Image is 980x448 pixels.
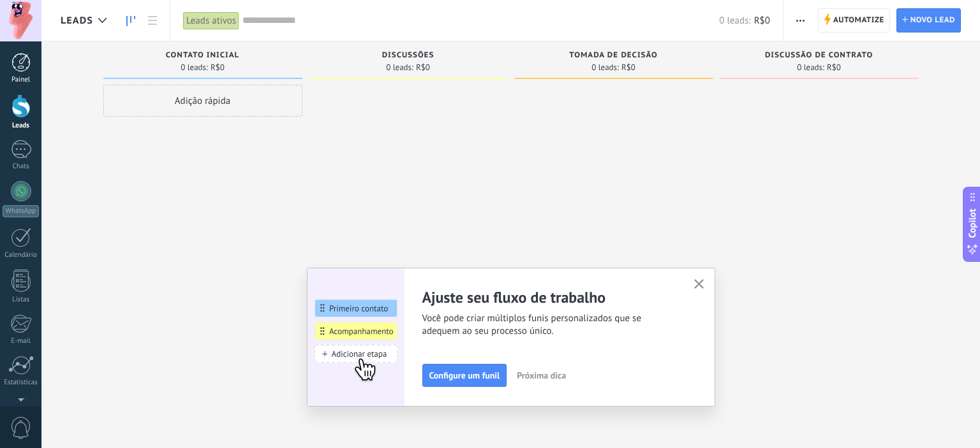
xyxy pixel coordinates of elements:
div: Listas [3,296,40,304]
button: Mais [791,8,810,33]
div: Leads ativos [183,11,239,30]
span: Tomada de decisão [569,51,657,60]
div: Estatísticas [3,379,40,387]
span: 0 leads: [797,64,824,71]
span: Leads [61,15,93,27]
a: Novo lead [896,8,961,33]
button: Configure um funil [422,364,507,387]
span: Novo lead [910,9,955,32]
span: Discussão de contrato [765,51,873,60]
div: Discussão de contrato [726,51,912,62]
div: Adição rápida [103,85,302,117]
div: Contato inicial [110,51,296,62]
a: Leads [120,8,142,33]
span: 0 leads: [181,64,208,71]
span: 0 leads: [386,64,413,71]
div: Discussões [315,51,501,62]
span: Contato inicial [166,51,239,60]
a: Automatize [818,8,890,33]
span: Você pode criar múltiplos funis personalizados que se adequem ao seu processo único. [422,312,679,338]
span: Copilot [966,208,979,238]
span: 0 leads: [719,15,750,27]
div: WhatsApp [3,205,39,217]
div: Painel [3,76,40,84]
div: Calendário [3,251,40,259]
span: 0 leads: [591,64,619,71]
span: R$0 [416,64,430,71]
span: Configure um funil [429,371,500,380]
button: Próxima dica [511,366,572,385]
span: R$0 [621,64,635,71]
h2: Ajuste seu fluxo de trabalho [422,287,679,307]
span: Próxima dica [517,371,566,380]
span: Discussões [382,51,434,60]
span: R$0 [211,64,225,71]
span: R$0 [827,64,841,71]
a: Lista [142,8,163,33]
div: Leads [3,122,40,130]
div: E-mail [3,337,40,345]
span: Automatize [833,9,884,32]
span: R$0 [754,15,770,27]
div: Chats [3,163,40,171]
div: Tomada de decisão [521,51,707,62]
